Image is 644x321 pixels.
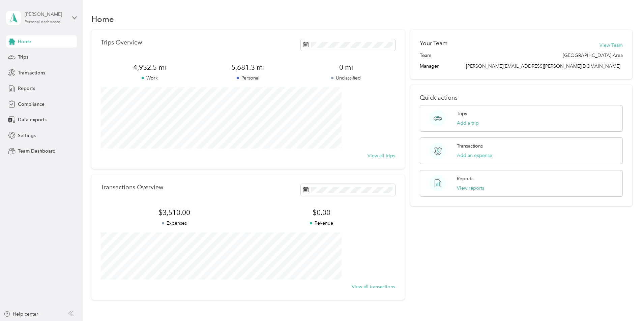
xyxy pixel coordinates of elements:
[18,38,31,45] span: Home
[297,74,395,82] p: Unclassified
[18,101,45,108] span: Compliance
[101,220,248,227] p: Expenses
[248,208,395,217] span: $0.00
[18,85,35,92] span: Reports
[352,283,395,290] button: View all transactions
[368,152,395,159] button: View all trips
[457,110,467,117] p: Trips
[101,74,199,82] p: Work
[457,185,484,192] button: View reports
[25,20,61,24] div: Personal dashboard
[457,120,479,127] button: Add a trip
[18,132,36,139] span: Settings
[91,15,114,23] h1: Home
[25,11,67,18] div: [PERSON_NAME]
[101,39,142,46] p: Trips Overview
[18,69,45,76] span: Transactions
[101,184,163,191] p: Transactions Overview
[420,52,431,59] span: Team
[18,148,56,155] span: Team Dashboard
[199,63,297,72] span: 5,681.3 mi
[420,63,439,70] span: Manager
[420,94,623,101] p: Quick actions
[101,63,199,72] span: 4,932.5 mi
[457,175,473,182] p: Reports
[606,283,644,321] iframe: Everlance-gr Chat Button Frame
[18,116,47,123] span: Data exports
[466,63,620,69] span: [PERSON_NAME][EMAIL_ADDRESS][PERSON_NAME][DOMAIN_NAME]
[248,220,395,227] p: Revenue
[4,311,38,318] button: Help center
[101,208,248,217] span: $3,510.00
[599,42,623,49] button: View Team
[199,74,297,82] p: Personal
[420,39,447,47] h2: Your Team
[457,142,483,150] p: Transactions
[563,52,623,59] span: [GEOGRAPHIC_DATA] Area
[297,63,395,72] span: 0 mi
[18,54,28,61] span: Trips
[457,152,492,159] button: Add an expense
